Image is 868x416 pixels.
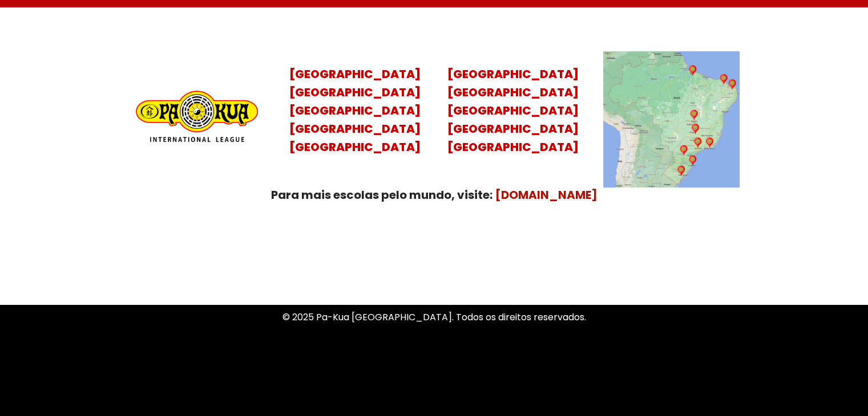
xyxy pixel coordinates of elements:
[109,259,760,289] p: Uma Escola de conhecimentos orientais para toda a família. Foco, habilidade concentração, conquis...
[447,66,579,155] a: [GEOGRAPHIC_DATA][GEOGRAPHIC_DATA][GEOGRAPHIC_DATA][GEOGRAPHIC_DATA][GEOGRAPHIC_DATA]
[447,66,579,100] mark: [GEOGRAPHIC_DATA] [GEOGRAPHIC_DATA]
[271,187,492,203] strong: Para mais escolas pelo mundo, visite:
[289,66,421,82] mark: [GEOGRAPHIC_DATA]
[289,84,421,155] mark: [GEOGRAPHIC_DATA] [GEOGRAPHIC_DATA] [GEOGRAPHIC_DATA] [GEOGRAPHIC_DATA]
[447,103,579,155] mark: [GEOGRAPHIC_DATA] [GEOGRAPHIC_DATA] [GEOGRAPHIC_DATA]
[495,187,597,203] a: [DOMAIN_NAME]
[383,358,485,372] a: Política de Privacidade
[289,66,421,155] a: [GEOGRAPHIC_DATA][GEOGRAPHIC_DATA][GEOGRAPHIC_DATA][GEOGRAPHIC_DATA][GEOGRAPHIC_DATA]
[109,309,760,325] p: © 2025 Pa-Kua [GEOGRAPHIC_DATA]. Todos os direitos reservados.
